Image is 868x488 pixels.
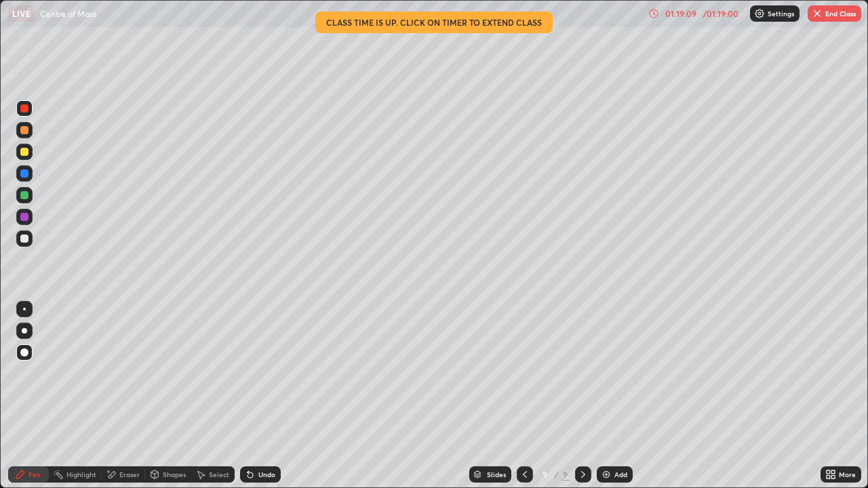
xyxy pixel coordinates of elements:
[163,471,186,478] div: Shapes
[808,5,861,22] button: End Class
[601,469,612,480] img: add-slide-button
[12,8,31,19] p: LIVE
[66,471,96,478] div: Highlight
[614,471,627,478] div: Add
[258,471,275,478] div: Undo
[812,8,823,19] img: end-class-cross
[555,470,559,479] div: /
[662,9,700,18] div: 01:19:09
[700,9,742,18] div: / 01:19:00
[40,8,96,19] p: Centre of Mass
[28,471,41,478] div: Pen
[768,10,794,17] p: Settings
[487,471,506,478] div: Slides
[561,468,570,481] div: 9
[754,8,765,19] img: class-settings-icons
[209,471,229,478] div: Select
[538,470,552,479] div: 9
[839,471,856,478] div: More
[119,471,140,478] div: Eraser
